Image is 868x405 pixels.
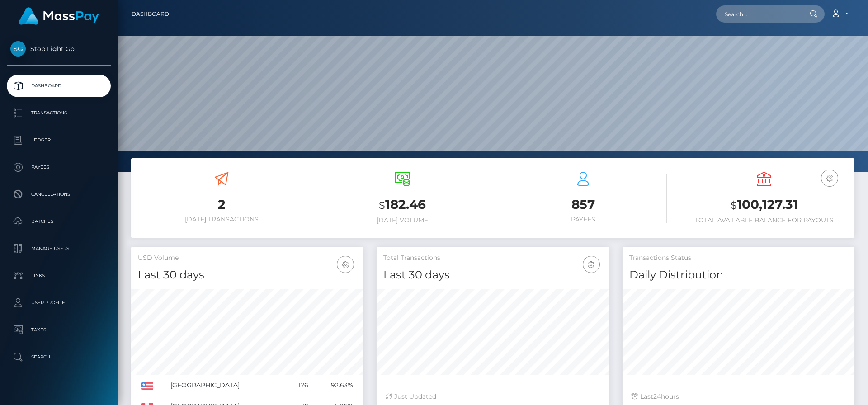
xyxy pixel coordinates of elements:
[132,5,169,24] a: Dashboard
[386,392,599,401] div: Just Updated
[319,217,486,224] h6: [DATE] Volume
[500,216,667,223] h6: Payees
[138,254,356,263] h5: USD Volume
[10,79,107,93] p: Dashboard
[10,350,107,364] p: Search
[379,199,385,212] small: $
[7,45,111,53] span: Stop Light Go
[138,196,305,213] h3: 2
[7,156,111,179] a: Payees
[10,160,107,174] p: Payees
[7,346,111,368] a: Search
[7,102,111,124] a: Transactions
[383,267,602,283] h4: Last 30 days
[653,392,661,400] span: 24
[10,188,107,201] p: Cancellations
[10,41,26,57] img: Stop Light Go
[19,7,99,25] img: MassPay Logo
[680,217,848,224] h6: Total Available Balance for Payouts
[383,254,602,263] h5: Total Transactions
[500,196,667,213] h3: 857
[7,319,111,341] a: Taxes
[7,129,111,151] a: Ledger
[632,392,845,401] div: Last hours
[141,382,153,390] img: US.png
[731,199,737,212] small: $
[629,254,848,263] h5: Transactions Status
[7,237,111,260] a: Manage Users
[10,323,107,337] p: Taxes
[10,269,107,283] p: Links
[138,267,356,283] h4: Last 30 days
[167,375,286,396] td: [GEOGRAPHIC_DATA]
[10,215,107,228] p: Batches
[10,242,107,255] p: Manage Users
[680,196,848,214] h3: 100,127.31
[7,183,111,206] a: Cancellations
[10,296,107,310] p: User Profile
[311,375,356,396] td: 92.63%
[10,133,107,147] p: Ledger
[7,264,111,287] a: Links
[629,267,848,283] h4: Daily Distribution
[716,5,801,23] input: Search...
[286,375,311,396] td: 176
[319,196,486,214] h3: 182.46
[7,75,111,97] a: Dashboard
[138,216,305,223] h6: [DATE] Transactions
[7,210,111,233] a: Batches
[10,106,107,120] p: Transactions
[7,292,111,314] a: User Profile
